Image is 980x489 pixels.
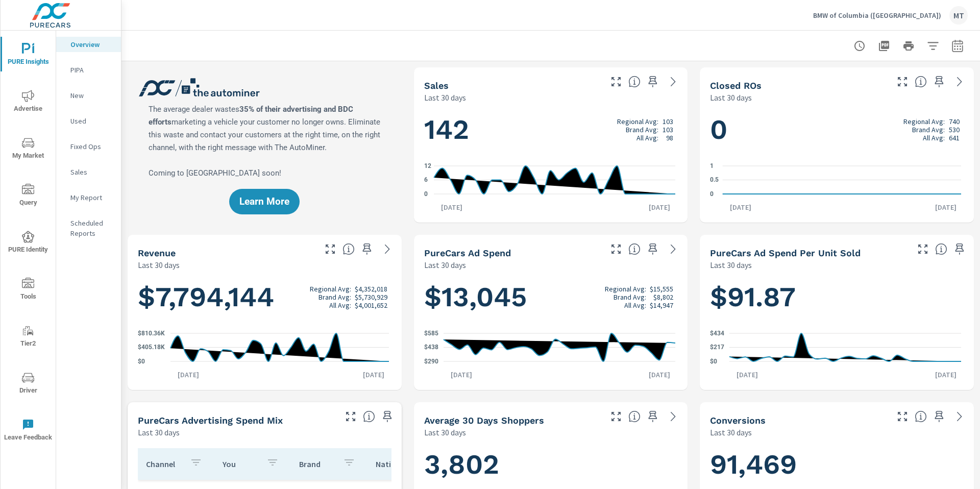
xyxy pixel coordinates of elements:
[56,88,121,103] div: New
[949,126,960,134] p: 530
[949,6,968,25] div: MT
[355,293,387,301] p: $5,730,929
[935,243,947,255] span: Average cost of advertising per each vehicle sold at the dealer over the selected date range. The...
[951,408,968,425] a: See more details in report
[710,190,714,198] text: 0
[608,74,624,90] button: Make Fullscreen
[874,36,894,56] button: "Export Report to PDF"
[363,410,375,423] span: This table looks at how you compare to the amount of budget you spend per channel as opposed to y...
[56,139,121,154] div: Fixed Ops
[617,117,658,126] p: Regional Avg:
[379,408,396,425] span: Save this to your personalized report
[356,370,391,380] p: [DATE]
[894,408,911,425] button: Make Fullscreen
[170,370,206,380] p: [DATE]
[710,177,719,184] text: 0.5
[4,372,53,397] span: Driver
[70,218,113,238] p: Scheduled Reports
[1,31,56,453] div: nav menu
[138,259,180,271] p: Last 30 days
[56,164,121,180] div: Sales
[138,344,165,351] text: $405.18K
[138,426,180,438] p: Last 30 days
[223,459,258,469] p: You
[4,325,53,350] span: Tier2
[923,36,943,56] button: Apply Filters
[424,112,678,147] h1: 142
[636,134,658,142] p: All Avg:
[928,202,964,212] p: [DATE]
[903,117,945,126] p: Regional Avg:
[710,447,964,482] h1: 91,469
[663,126,673,134] p: 103
[710,162,714,169] text: 1
[710,91,752,104] p: Last 30 days
[4,90,53,115] span: Advertise
[951,74,968,90] a: See more details in report
[355,285,387,293] p: $4,352,018
[663,117,673,126] p: 103
[424,344,438,351] text: $438
[70,141,113,152] p: Fixed Ops
[359,241,375,257] span: Save this to your personalized report
[444,370,479,380] p: [DATE]
[710,80,762,91] h5: Closed ROs
[376,459,411,469] p: National
[608,241,624,257] button: Make Fullscreen
[923,134,945,142] p: All Avg:
[949,134,960,142] p: 641
[4,43,53,68] span: PURE Insights
[329,301,351,309] p: All Avg:
[645,74,661,90] span: Save this to your personalized report
[628,243,641,255] span: Total cost of media for all PureCars channels for the selected dealership group over the selected...
[56,113,121,129] div: Used
[146,459,182,469] p: Channel
[729,370,765,380] p: [DATE]
[628,76,641,88] span: Number of vehicles sold by the dealership over the selected date range. [Source: This data is sou...
[4,419,53,444] span: Leave Feedback
[912,126,945,134] p: Brand Avg:
[949,117,960,126] p: 740
[645,241,661,257] span: Save this to your personalized report
[665,241,681,257] a: See more details in report
[628,410,641,423] span: A rolling 30 day total of daily Shoppers on the dealership website, averaged over the selected da...
[665,408,681,425] a: See more details in report
[322,241,338,257] button: Make Fullscreen
[342,243,355,255] span: Total sales revenue over the selected date range. [Source: This data is sourced from the dealer’s...
[70,90,113,101] p: New
[605,285,646,293] p: Regional Avg:
[138,248,176,258] h5: Revenue
[424,426,466,438] p: Last 30 days
[310,285,351,293] p: Regional Avg:
[342,408,359,425] button: Make Fullscreen
[710,415,766,426] h5: Conversions
[424,248,511,258] h5: PureCars Ad Spend
[650,285,673,293] p: $15,555
[710,280,964,314] h1: $91.87
[318,293,351,301] p: Brand Avg:
[424,415,544,426] h5: Average 30 Days Shoppers
[894,74,911,90] button: Make Fullscreen
[4,278,53,303] span: Tools
[70,65,113,75] p: PIPA
[138,280,391,314] h1: $7,794,144
[424,177,428,184] text: 6
[666,134,673,142] p: 98
[424,358,438,365] text: $290
[424,447,678,482] h1: 3,802
[951,241,968,257] span: Save this to your personalized report
[239,197,289,206] span: Learn More
[645,408,661,425] span: Save this to your personalized report
[424,330,438,337] text: $585
[434,202,470,212] p: [DATE]
[928,370,964,380] p: [DATE]
[56,37,121,52] div: Overview
[626,126,658,134] p: Brand Avg:
[608,408,624,425] button: Make Fullscreen
[931,408,947,425] span: Save this to your personalized report
[650,301,673,309] p: $14,947
[813,11,941,20] p: BMW of Columbia ([GEOGRAPHIC_DATA])
[915,410,927,423] span: The number of dealer-specified goals completed by a visitor. [Source: This data is provided by th...
[424,91,466,104] p: Last 30 days
[947,36,968,56] button: Select Date Range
